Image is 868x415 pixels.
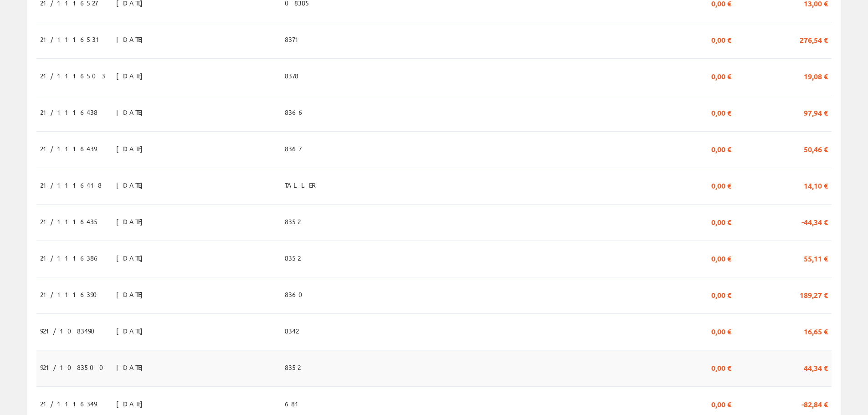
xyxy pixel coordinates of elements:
span: -82,84 € [801,396,828,411]
span: 0,00 € [711,396,731,411]
span: 0,00 € [711,359,731,375]
span: TALLER [285,177,319,193]
span: 97,94 € [804,104,828,120]
span: 0,00 € [711,141,731,156]
span: 0,00 € [711,214,731,229]
span: 681 [285,396,303,411]
span: 0,00 € [711,287,731,302]
span: [DATE] [116,396,148,411]
span: 921/1083490 [40,323,100,338]
span: 19,08 € [804,68,828,83]
span: 8378 [285,68,298,83]
span: [DATE] [116,287,148,302]
span: 8360 [285,287,308,302]
span: 16,65 € [804,323,828,338]
span: 276,54 € [800,31,828,47]
span: [DATE] [116,68,148,83]
span: [DATE] [116,104,148,120]
span: 8352 [285,359,300,375]
span: 8371 [285,31,303,47]
span: 21/1116418 [40,177,102,193]
span: 21/1116438 [40,104,98,120]
span: -44,34 € [801,214,828,229]
span: 14,10 € [804,177,828,193]
span: 0,00 € [711,323,731,338]
span: 8352 [285,250,300,266]
span: 21/1116531 [40,31,103,47]
span: [DATE] [116,250,148,266]
span: 8352 [285,214,300,229]
span: 21/1116503 [40,68,105,83]
span: 8367 [285,141,301,156]
span: [DATE] [116,31,148,47]
span: [DATE] [116,177,148,193]
span: 50,46 € [804,141,828,156]
span: 21/1116386 [40,250,100,266]
span: [DATE] [116,214,148,229]
span: 21/1116390 [40,287,103,302]
span: 0,00 € [711,68,731,83]
span: 0,00 € [711,31,731,47]
span: 0,00 € [711,104,731,120]
span: 189,27 € [800,287,828,302]
span: 21/1116439 [40,141,97,156]
span: 8366 [285,104,305,120]
span: 44,34 € [804,359,828,375]
span: 55,11 € [804,250,828,266]
span: [DATE] [116,323,148,338]
span: 0,00 € [711,250,731,266]
span: [DATE] [116,141,148,156]
span: [DATE] [116,359,148,375]
span: 21/1116349 [40,396,97,411]
span: 0,00 € [711,177,731,193]
span: 921/1083500 [40,359,109,375]
span: 8342 [285,323,298,338]
span: 21/1116435 [40,214,99,229]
